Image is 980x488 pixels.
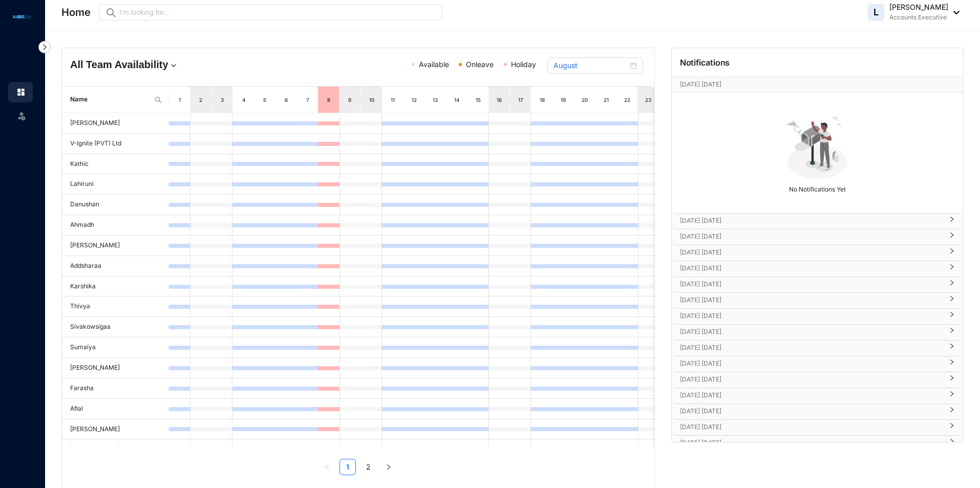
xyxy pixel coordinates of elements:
div: [DATE] [DATE] [672,341,963,356]
div: Preview [105,7,117,18]
span: right [949,315,955,317]
div: 14 [453,95,461,105]
span: right [949,395,955,397]
td: Farasha [62,378,168,399]
img: home.c6720e0a13eba0172344.svg [16,88,26,97]
td: Ahmadh [62,215,168,236]
div: 5 [261,95,269,105]
li: Previous Page [319,459,335,475]
div: [DATE] [DATE] [672,214,963,229]
td: Aflal [62,399,168,419]
td: Karshika [62,277,168,297]
p: [DATE] [DATE] [680,295,943,305]
img: leave-unselected.2934df6273408c3f84d9.svg [16,111,27,121]
td: V-Ignite (PVT) Ltd [62,134,168,154]
div: [DATE] [DATE][DATE] [672,77,963,92]
p: [DATE] [DATE] [680,406,943,416]
p: [DATE] [DATE] [680,327,943,337]
div: [DATE] [DATE] [672,261,963,277]
div: 6 [282,95,290,105]
div: [DATE] [DATE] [672,309,963,324]
div: 7 [304,95,312,105]
p: [DATE] [DATE] [680,358,943,369]
div: 1 [176,95,184,105]
span: Holiday [511,60,536,69]
div: [DATE] [DATE] [672,229,963,245]
span: eye [107,9,114,16]
div: [DATE] [DATE] [672,356,963,372]
li: 2 [360,459,376,475]
div: 15 [474,95,482,105]
span: Name [70,95,150,104]
span: right [386,464,392,470]
div: [DATE] [DATE] [672,325,963,340]
img: nav-icon-right.af6afadce00d159da59955279c43614e.svg [38,41,51,53]
li: 1 [339,459,356,475]
img: logo [10,14,33,20]
input: Select month [553,60,628,71]
p: [DATE] [DATE] [680,422,943,432]
td: [PERSON_NAME] [62,358,168,378]
span: left [324,464,330,470]
p: [DATE] [DATE] [680,231,943,242]
div: 22 [623,95,631,105]
td: Sumaiya [62,337,168,358]
p: [DATE] [DATE] [680,390,943,400]
span: right [949,268,955,270]
div: 19 [559,95,567,105]
img: dropdown.780994ddfa97fca24b89f58b1de131fa.svg [168,60,179,71]
td: Danushan [62,195,168,215]
td: Kathic [62,154,168,175]
p: Home [61,5,91,19]
li: Home [8,82,33,102]
p: [PERSON_NAME] [889,2,948,12]
button: right [380,459,397,475]
span: right [949,379,955,381]
td: Sivakowsigaa [62,317,168,337]
div: 9 [346,95,354,105]
td: [PERSON_NAME] [62,419,168,440]
span: Available [419,60,449,69]
p: [DATE] [DATE] [680,216,943,226]
div: [DATE] [DATE] [672,436,963,451]
div: [DATE] [DATE] [672,420,963,435]
img: dropdown-black.8e83cc76930a90b1a4fdb6d089b7bf3a.svg [948,11,960,14]
div: 17 [517,95,525,105]
span: right [949,363,955,365]
span: right [949,252,955,254]
td: Thivya [62,296,168,317]
div: 16 [495,95,503,105]
div: [DATE] [DATE] [672,277,963,292]
div: 10 [368,95,376,105]
p: No Notifications Yet [675,181,960,195]
span: right [949,331,955,333]
p: [DATE] [DATE] [680,263,943,273]
td: [PERSON_NAME] [62,236,168,256]
p: [DATE] [DATE] [680,374,943,385]
div: 8 [325,95,333,105]
div: 4 [240,95,248,105]
div: 20 [581,95,589,105]
div: 2 [197,95,205,105]
input: I’m looking for... [119,7,436,18]
img: no-notification-yet.99f61bb71409b19b567a5111f7a484a1.svg [782,111,853,181]
td: [PERSON_NAME] [62,439,168,460]
span: right [949,427,955,429]
img: search.8ce656024d3affaeffe32e5b30621cb7.svg [154,96,162,104]
div: 11 [389,95,397,105]
p: Accounts Executive [889,12,948,23]
span: right [949,300,955,302]
span: right [949,347,955,349]
span: L [874,8,879,17]
td: [PERSON_NAME] [62,113,168,134]
div: [DATE] [DATE] [672,245,963,261]
div: 13 [431,95,439,105]
div: 23 [645,95,653,105]
span: right [949,284,955,286]
div: [DATE] [DATE] [672,388,963,404]
div: 12 [410,95,418,105]
div: 21 [602,95,610,105]
span: right [949,220,955,222]
div: 3 [218,95,226,105]
p: [DATE] [DATE] [680,438,943,448]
